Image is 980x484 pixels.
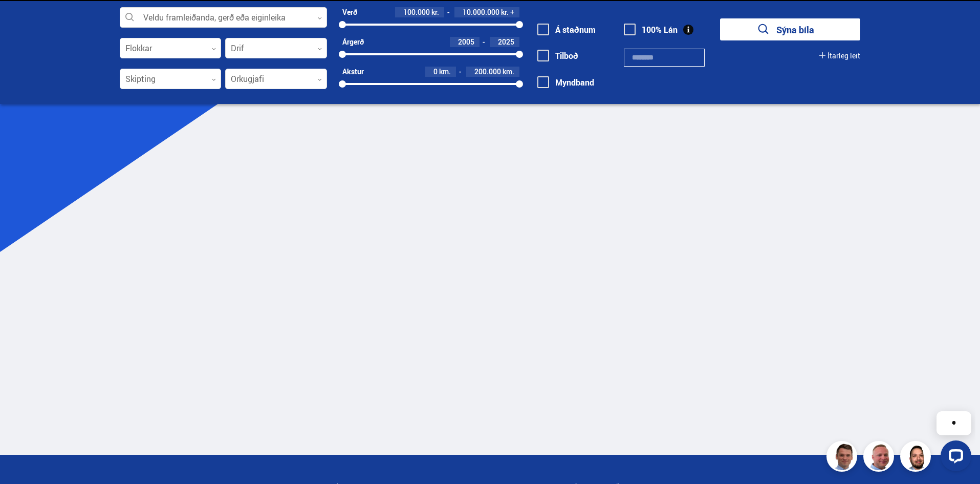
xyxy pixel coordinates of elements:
[342,38,364,46] div: Árgerð
[537,78,594,87] label: Myndband
[501,8,509,16] span: kr.
[463,7,499,17] span: 10.000.000
[819,52,860,60] button: Ítarleg leit
[510,8,514,16] span: +
[458,37,474,47] span: 2005
[720,18,860,40] button: Sýna bíla
[431,8,439,16] span: kr.
[537,25,596,34] label: Á staðnum
[828,443,859,473] img: FbJEzSuNWCJXmdc-.webp
[403,7,430,17] span: 100.000
[439,68,451,76] span: km.
[503,68,514,76] span: km.
[474,67,501,76] span: 200.000
[433,67,438,76] span: 0
[537,51,578,60] label: Tilboð
[498,37,514,47] span: 2025
[833,393,975,479] iframe: LiveChat chat widget
[624,25,678,34] label: 100% Lán
[342,68,364,76] div: Akstur
[342,8,357,16] div: Verð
